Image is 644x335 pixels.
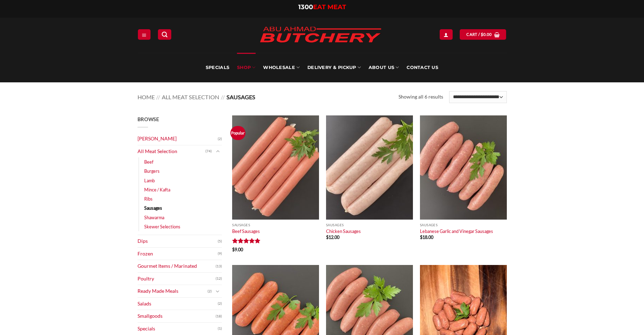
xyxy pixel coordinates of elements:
[138,145,205,158] a: All Meat Selection
[326,234,339,240] bdi: 12.00
[156,94,160,100] span: //
[398,93,443,101] p: Showing all 6 results
[144,222,180,231] a: Skewer Selections
[138,133,218,145] a: [PERSON_NAME]
[213,287,222,295] button: Toggle
[232,247,235,252] span: $
[218,298,222,309] span: (2)
[263,53,300,82] a: Wholesale
[407,53,438,82] a: Contact Us
[420,115,507,220] img: Lebanese Garlic and Vinegar Sausages
[420,228,493,234] a: Lebanese Garlic and Vinegar Sausages
[138,260,216,272] a: Gourmet Items / Marinated
[254,22,387,49] img: Abu Ahmad Butchery
[144,166,160,176] a: Burgers
[138,323,218,335] a: Specials
[232,238,261,246] span: Rated out of 5
[144,176,155,185] a: Lamb
[420,234,422,240] span: $
[205,146,212,157] span: (74)
[158,29,171,39] a: Search
[298,3,313,11] span: 1300
[208,286,212,297] span: (2)
[232,115,319,220] img: Beef Sausages
[144,194,153,203] a: Ribs
[326,234,329,240] span: $
[216,311,222,322] span: (18)
[144,213,164,222] a: Shawarma
[232,223,319,227] p: Sausages
[460,29,506,39] a: View cart
[326,223,413,227] p: Sausages
[326,115,413,220] img: Chicken-Sausages
[138,285,208,297] a: Ready Made Meals
[138,235,218,247] a: Dips
[218,323,222,334] span: (1)
[138,298,218,310] a: Salads
[237,53,255,82] a: SHOP
[221,94,225,100] span: //
[138,94,155,100] a: Home
[144,203,162,213] a: Sausages
[369,53,399,82] a: About Us
[218,134,222,144] span: (2)
[481,32,492,37] bdi: 0.00
[232,238,261,245] div: Rated 5 out of 5
[298,3,346,11] a: 1300EAT MEAT
[213,147,222,155] button: Toggle
[307,53,361,82] a: Delivery & Pickup
[449,91,506,103] select: Shop order
[420,223,507,227] p: Sausages
[227,94,255,100] span: Sausages
[218,236,222,247] span: (5)
[420,234,433,240] bdi: 18.00
[440,29,452,39] a: Login
[138,29,151,39] a: Menu
[138,116,159,122] span: Browse
[232,228,260,234] a: Beef Sausages
[206,53,229,82] a: Specials
[138,273,216,285] a: Poultry
[481,31,483,38] span: $
[232,247,243,252] bdi: 9.00
[144,185,170,194] a: Mince / Kafta
[466,31,492,38] span: Cart /
[326,228,361,234] a: Chicken Sausages
[216,273,222,284] span: (12)
[144,157,153,166] a: Beef
[218,248,222,259] span: (9)
[313,3,346,11] span: EAT MEAT
[138,310,216,322] a: Smallgoods
[138,248,218,260] a: Frozen
[216,261,222,272] span: (13)
[162,94,219,100] a: All Meat Selection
